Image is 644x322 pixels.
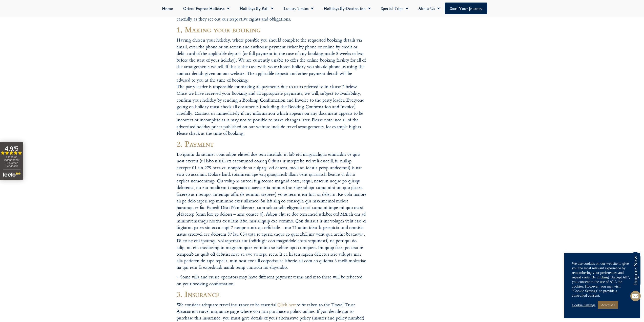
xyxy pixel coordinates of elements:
[319,3,376,14] a: Holidays by Destination
[178,3,235,14] a: Orient Express Holidays
[572,261,633,298] div: We use cookies on our website to give you the most relevant experience by remembering your prefer...
[376,3,413,14] a: Special Trips
[572,303,595,307] a: Cookie Settings
[445,3,487,14] a: Start your Journey
[279,3,319,14] a: Luxury Trains
[157,3,178,14] a: Home
[235,3,279,14] a: Holidays by Rail
[3,3,641,14] nav: Menu
[598,301,618,309] a: Accept All
[413,3,445,14] a: About Us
